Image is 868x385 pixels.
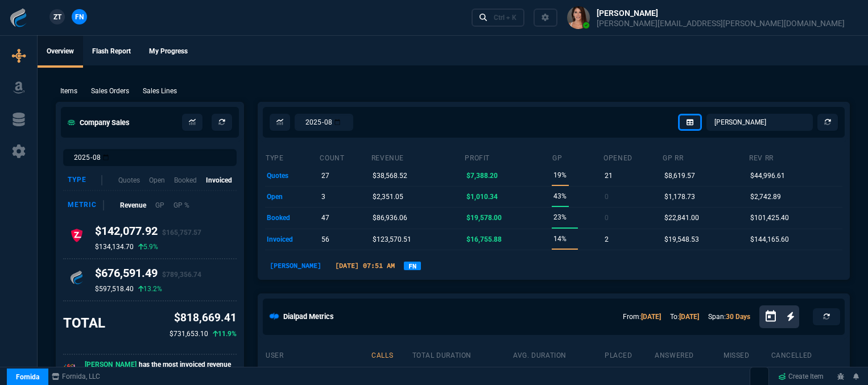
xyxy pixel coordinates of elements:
[772,364,841,380] p: 380
[373,189,403,205] p: $2,351.05
[764,308,787,325] button: Open calendar
[605,189,609,205] p: 0
[91,86,129,96] p: Sales Orders
[265,260,326,271] p: [PERSON_NAME]
[670,312,699,322] p: To:
[83,36,140,68] a: Flash Report
[656,364,721,380] p: 12
[138,242,158,251] p: 5.9%
[38,36,83,68] a: Overview
[553,188,567,204] p: 43%
[373,210,407,226] p: $86,936.06
[371,346,411,362] th: calls
[771,346,843,362] th: cancelled
[267,364,369,380] p: [PERSON_NAME]
[173,200,189,210] p: GP %
[68,117,130,128] h5: Company Sales
[605,168,613,184] p: 21
[662,149,749,165] th: GP RR
[726,313,750,321] a: 30 Days
[723,346,771,362] th: missed
[170,329,208,339] p: $731,653.10
[623,312,661,322] p: From:
[120,200,146,210] p: Revenue
[265,229,319,250] td: invoiced
[283,311,334,322] h5: Dialpad Metrics
[749,149,842,165] th: Rev RR
[664,210,699,226] p: $22,841.00
[750,210,789,226] p: $101,425.40
[265,165,319,186] td: quotes
[95,242,134,251] p: $134,134.70
[725,364,768,380] p: 4
[265,149,319,165] th: type
[63,362,76,378] p: 🎉
[138,284,162,293] p: 13.2%
[466,189,498,205] p: $1,010.34
[174,175,197,185] p: Booked
[371,149,465,165] th: revenue
[162,229,201,237] span: $165,757.57
[321,168,329,184] p: 27
[466,210,502,226] p: $19,578.00
[321,231,329,247] p: 56
[85,359,237,380] p: has the most invoiced revenue this month.
[664,168,695,184] p: $8,619.57
[95,224,201,242] h4: $142,077.92
[143,86,177,96] p: Sales Lines
[553,167,567,183] p: 19%
[265,208,319,229] td: booked
[60,86,77,96] p: Items
[604,346,654,362] th: placed
[641,313,661,321] a: [DATE]
[494,13,516,22] div: Ctrl + K
[330,260,399,271] p: [DATE] 07:51 AM
[118,175,140,185] p: Quotes
[162,271,201,279] span: $789,356.74
[466,168,498,184] p: $7,388.20
[466,231,502,247] p: $16,755.88
[206,175,232,185] p: Invoiced
[75,12,84,22] span: FN
[95,266,201,284] h4: $676,591.49
[708,312,750,322] p: Span:
[553,231,567,247] p: 14%
[319,149,370,165] th: count
[155,200,164,210] p: GP
[321,210,329,226] p: 47
[140,36,197,68] a: My Progress
[373,168,407,184] p: $38,568.52
[512,346,604,362] th: avg. duration
[605,210,609,226] p: 0
[53,12,61,22] span: ZT
[750,168,785,184] p: $44,996.61
[63,314,105,332] h3: TOTAL
[552,149,603,165] th: GP
[774,368,828,385] a: Create Item
[373,231,411,247] p: $123,570.51
[265,346,371,362] th: user
[321,189,325,205] p: 3
[265,186,319,207] td: open
[412,346,513,362] th: total duration
[68,200,104,210] div: Metric
[68,175,102,185] div: Type
[664,189,695,205] p: $1,178.73
[605,231,609,247] p: 2
[603,149,662,165] th: opened
[514,364,602,380] p: 45s
[95,284,134,293] p: $597,518.40
[48,371,104,382] a: msbcCompanyName
[170,310,237,326] p: $818,669.41
[464,149,552,165] th: Profit
[404,262,421,270] a: FN
[414,364,511,380] p: 18h 41m
[213,329,237,339] p: 11.9%
[606,364,652,380] p: 1491
[750,231,789,247] p: $144,165.60
[654,346,723,362] th: answered
[750,189,781,205] p: $2,742.89
[85,361,137,370] span: [PERSON_NAME]
[553,209,567,225] p: 23%
[373,364,410,380] p: 1890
